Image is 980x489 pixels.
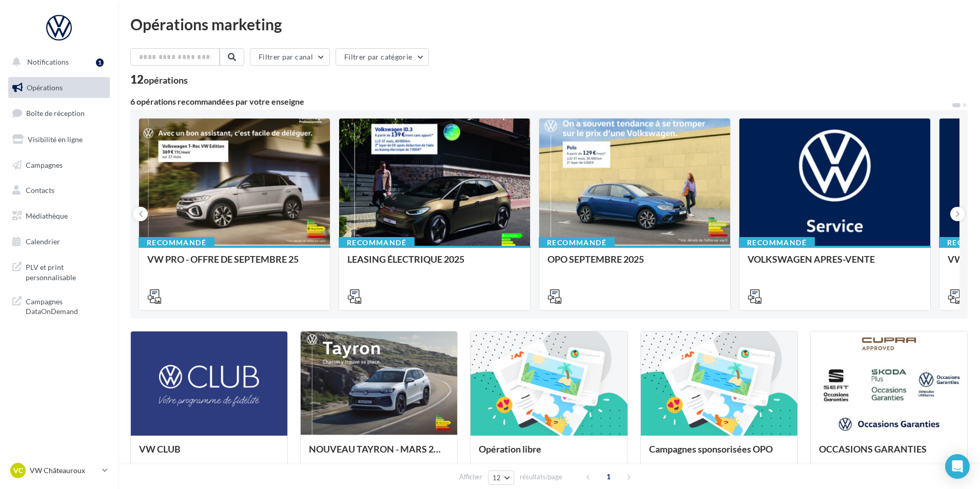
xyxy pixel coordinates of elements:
span: PLV et print personnalisable [26,260,106,282]
a: Boîte de réception [6,102,112,124]
a: Opérations [6,77,112,99]
span: 1 [600,468,617,485]
a: Visibilité en ligne [6,129,112,150]
div: Recommandé [139,237,214,248]
div: VOLKSWAGEN APRES-VENTE [748,254,922,275]
div: Open Intercom Messenger [945,454,970,479]
button: 12 [488,471,514,485]
div: 1 [96,58,104,67]
div: 12 [130,74,188,85]
div: Opérations marketing [130,16,968,32]
div: NOUVEAU TAYRON - MARS 2025 [309,444,449,464]
div: opérations [144,75,188,85]
div: LEASING ÉLECTRIQUE 2025 [347,254,522,275]
button: Filtrer par catégorie [336,48,429,66]
div: VW PRO - OFFRE DE SEPTEMBRE 25 [147,254,322,275]
span: Afficher [459,472,482,482]
div: Recommandé [339,237,415,248]
span: Campagnes DataOnDemand [26,295,106,317]
div: Opération libre [479,444,619,464]
span: VC [13,465,23,476]
div: Campagnes sponsorisées OPO [649,444,789,464]
p: VW Châteauroux [30,465,98,476]
span: 12 [493,474,501,482]
a: Campagnes [6,154,112,176]
div: Recommandé [539,237,615,248]
span: Campagnes [26,160,63,169]
a: VC VW Châteauroux [8,461,110,480]
span: Contacts [26,186,54,194]
span: Opérations [27,83,63,92]
a: Contacts [6,180,112,201]
button: Filtrer par canal [250,48,330,66]
span: Notifications [27,57,69,66]
span: Visibilité en ligne [28,135,83,144]
div: 6 opérations recommandées par votre enseigne [130,97,951,106]
div: OPO SEPTEMBRE 2025 [547,254,722,275]
div: OCCASIONS GARANTIES [819,444,959,464]
span: Médiathèque [26,211,68,220]
div: VW CLUB [139,444,279,464]
a: Campagnes DataOnDemand [6,290,112,321]
span: Boîte de réception [26,109,85,118]
button: Notifications 1 [6,51,108,73]
span: Calendrier [26,237,60,246]
a: Médiathèque [6,205,112,227]
a: Calendrier [6,231,112,252]
div: Recommandé [739,237,815,248]
span: résultats/page [520,472,562,482]
a: PLV et print personnalisable [6,256,112,286]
